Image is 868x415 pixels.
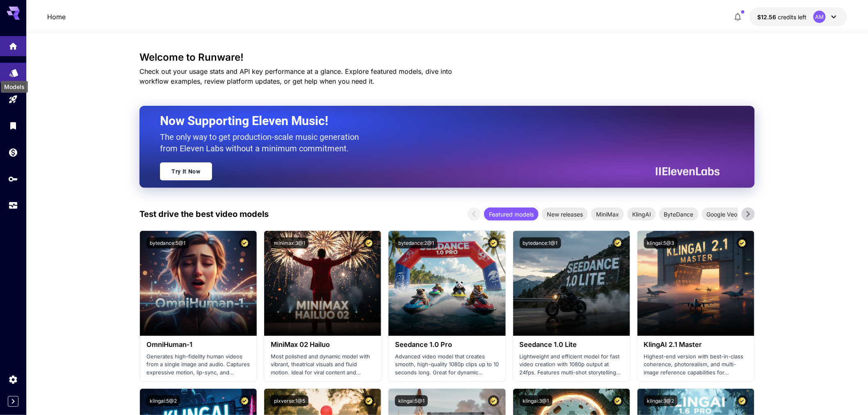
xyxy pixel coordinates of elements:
[47,12,66,22] nav: breadcrumb
[271,353,375,377] p: Most polished and dynamic model with vibrant, theatrical visuals and fluid motion. Ideal for vira...
[47,12,66,22] a: Home
[702,207,742,221] div: Google Veo
[146,341,250,349] h3: OmniHuman‑1
[8,94,18,105] div: Playground
[758,14,778,21] span: $12.56
[239,395,250,406] button: Certified Model – Vetted for best performance and includes a commercial license.
[758,13,807,21] div: $12.56134
[488,395,499,406] button: Certified Model – Vetted for best performance and includes a commercial license.
[139,67,452,85] span: Check out your usage stats and API key performance at a glance. Explore featured models, dive int...
[1,81,28,93] div: Models
[644,237,678,249] button: klingai:5@3
[146,353,250,377] p: Generates high-fidelity human videos from a single image and audio. Captures expressive motion, l...
[520,353,624,377] p: Lightweight and efficient model for fast video creation with 1080p output at 24fps. Features mult...
[612,237,624,249] button: Certified Model – Vetted for best performance and includes a commercial license.
[8,396,18,407] button: Expand sidebar
[520,237,561,249] button: bytedance:1@1
[8,174,18,184] div: API Keys
[520,395,553,406] button: klingai:3@1
[239,237,250,249] button: Certified Model – Vetted for best performance and includes a commercial license.
[271,341,375,349] h3: MiniMax 02 Hailuo
[737,237,748,249] button: Certified Model – Vetted for best performance and includes a commercial license.
[644,353,748,377] p: Highest-end version with best-in-class coherence, photorealism, and multi-image reference capabil...
[140,231,257,336] img: alt
[644,395,678,406] button: klingai:3@2
[737,395,748,406] button: Certified Model – Vetted for best performance and includes a commercial license.
[612,395,624,406] button: Certified Model – Vetted for best performance and includes a commercial license.
[160,113,714,129] h2: Now Supporting Eleven Music!
[388,231,505,336] img: alt
[8,374,18,385] div: Settings
[395,395,428,406] button: klingai:5@1
[484,207,539,221] div: Featured models
[659,210,699,219] span: ByteDance
[363,237,375,249] button: Certified Model – Vetted for best performance and includes a commercial license.
[591,207,624,221] div: MiniMax
[702,210,742,219] span: Google Veo
[8,147,18,157] div: Wallet
[9,65,19,75] div: Models
[146,237,189,249] button: bytedance:5@1
[637,231,754,336] img: alt
[627,207,656,221] div: KlingAI
[778,14,807,21] span: credits left
[271,395,308,406] button: pixverse:1@5
[8,39,18,49] div: Home
[591,210,624,219] span: MiniMax
[395,237,437,249] button: bytedance:2@1
[484,210,539,219] span: Featured models
[271,237,308,249] button: minimax:3@1
[644,341,748,349] h3: KlingAI 2.1 Master
[513,231,630,336] img: alt
[139,52,755,63] h3: Welcome to Runware!
[8,121,18,131] div: Library
[488,237,499,249] button: Certified Model – Vetted for best performance and includes a commercial license.
[813,11,826,23] div: AM
[160,162,212,180] a: Try It Now
[395,341,499,349] h3: Seedance 1.0 Pro
[627,210,656,219] span: KlingAI
[749,7,847,26] button: $12.56134AM
[139,208,269,220] p: Test drive the best video models
[395,353,499,377] p: Advanced video model that creates smooth, high-quality 1080p clips up to 10 seconds long. Great f...
[520,341,624,349] h3: Seedance 1.0 Lite
[146,395,180,406] button: klingai:5@2
[542,210,588,219] span: New releases
[659,207,699,221] div: ByteDance
[264,231,381,336] img: alt
[542,207,588,221] div: New releases
[8,201,18,211] div: Usage
[160,131,365,154] p: The only way to get production-scale music generation from Eleven Labs without a minimum commitment.
[363,395,375,406] button: Certified Model – Vetted for best performance and includes a commercial license.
